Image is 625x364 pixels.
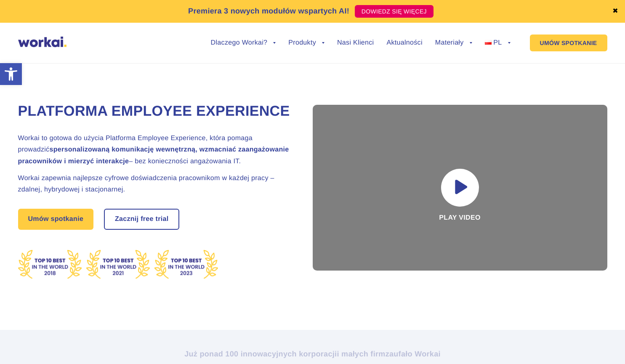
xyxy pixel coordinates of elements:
a: Zacznij free trial [105,210,179,229]
a: Aktualności [386,40,422,46]
h2: Workai to gotowa do użycia Platforma Employee Experience, która pomaga prowadzić – bez koniecznoś... [18,133,292,167]
a: ✖ [612,8,618,15]
h1: Platforma Employee Experience [18,102,292,121]
a: Produkty [288,40,324,46]
a: Dlaczego Workai? [211,40,276,46]
h2: Workai zapewnia najlepsze cyfrowe doświadczenia pracownikom w każdej pracy – zdalnej, hybrydowej ... [18,173,292,195]
a: UMÓW SPOTKANIE [530,35,607,51]
a: Nasi Klienci [337,40,374,46]
a: Materiały [435,40,472,46]
a: Umów spotkanie [18,209,94,230]
h2: Już ponad 100 innowacyjnych korporacji zaufało Workai [79,349,546,359]
div: Play video [313,105,607,271]
p: Premiera 3 nowych modułów wspartych AI! [188,5,349,17]
span: PL [493,39,502,46]
a: DOWIEDZ SIĘ WIĘCEJ [355,5,434,18]
strong: spersonalizowaną komunikację wewnętrzną, wzmacniać zaangażowanie pracowników i mierzyć interakcje [18,146,289,165]
i: i małych firm [337,350,385,358]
